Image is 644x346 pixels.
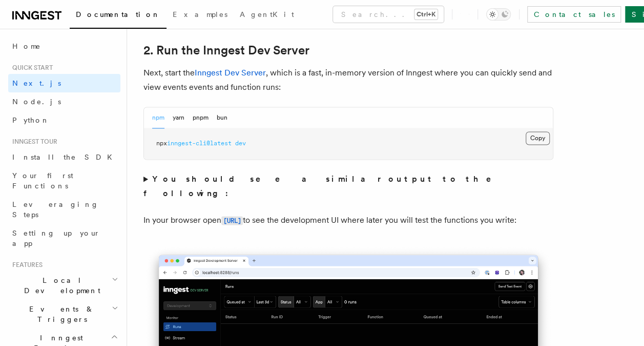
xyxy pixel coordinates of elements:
[12,98,61,106] span: Node.js
[143,174,506,198] strong: You should see a similar output to the following:
[143,66,553,94] p: Next, start the , which is a fast, in-memory version of Inngest where you can quickly send and vi...
[156,140,167,147] span: npx
[152,107,164,128] button: npm
[143,43,309,57] a: 2. Run the Inngest Dev Server
[173,107,184,128] button: yarn
[221,216,243,225] code: [URL]
[12,229,100,247] span: Setting up your app
[8,304,112,324] span: Events & Triggers
[217,107,227,128] button: bun
[8,111,120,129] a: Python
[12,116,50,124] span: Python
[414,9,438,20] kbd: Ctrl+K
[12,41,41,51] span: Home
[12,200,99,219] span: Leveraging Steps
[8,261,43,269] span: Features
[12,79,61,87] span: Next.js
[527,6,621,23] a: Contact sales
[8,300,120,329] button: Events & Triggers
[8,271,120,300] button: Local Development
[76,10,160,18] span: Documentation
[8,275,112,296] span: Local Development
[12,153,118,161] span: Install the SDK
[8,148,120,166] a: Install the SDK
[8,138,57,146] span: Inngest tour
[8,64,53,72] span: Quick start
[8,92,120,111] a: Node.js
[486,8,511,21] button: Toggle dark mode
[143,172,553,201] summary: You should see a similar output to the following:
[8,195,120,224] a: Leveraging Steps
[333,6,444,23] button: Search...Ctrl+K
[195,68,266,78] a: Inngest Dev Server
[526,131,550,145] button: Copy
[8,224,120,253] a: Setting up your app
[167,3,234,28] a: Examples
[167,140,232,147] span: inngest-cli@latest
[193,107,209,128] button: pnpm
[234,3,300,28] a: AgentKit
[8,166,120,195] a: Your first Functions
[12,171,73,190] span: Your first Functions
[173,10,227,18] span: Examples
[240,10,294,18] span: AgentKit
[235,140,246,147] span: dev
[143,213,553,228] p: In your browser open to see the development UI where later you will test the functions you write:
[8,74,120,92] a: Next.js
[8,37,120,55] a: Home
[70,3,167,29] a: Documentation
[221,215,243,225] a: [URL]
